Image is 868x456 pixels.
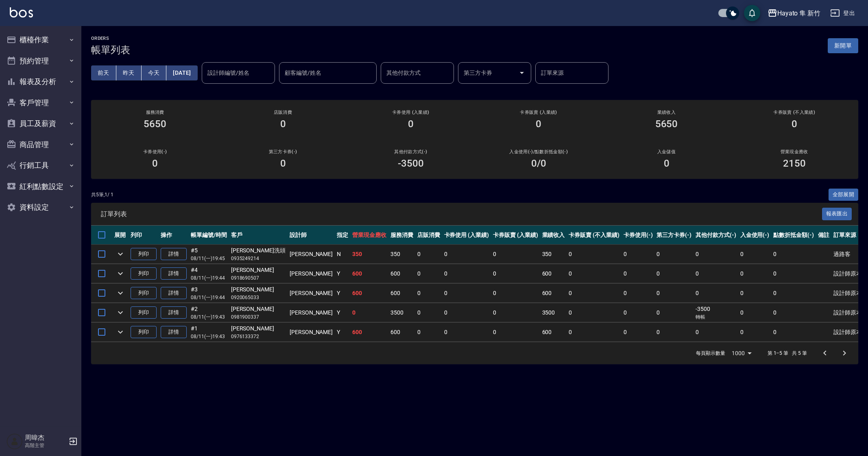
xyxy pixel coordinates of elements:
button: 紅利點數設定 [3,176,78,197]
td: 0 [694,245,738,264]
h3: 0 [408,118,414,130]
td: 0 [694,264,738,283]
img: Person [7,433,23,449]
td: 0 [622,264,655,283]
h3: 5650 [144,118,166,130]
h2: 營業現金應收 [740,149,848,154]
td: 3500 [388,303,415,322]
div: Hayato 隼 新竹 [777,8,820,18]
td: 0 [771,323,816,342]
h2: 入金儲值 [612,149,720,154]
td: 0 [654,245,694,264]
button: 今天 [142,65,167,80]
td: 0 [694,323,738,342]
th: 其他付款方式(-) [694,226,738,245]
th: 卡券販賣 (入業績) [491,226,540,245]
td: 0 [491,245,540,264]
button: 列印 [131,248,157,261]
td: Y [335,303,350,322]
h2: 入金使用(-) /點數折抵金額(-) [484,149,593,154]
td: #1 [189,323,229,342]
h3: 0 [280,158,286,169]
button: 列印 [131,326,157,339]
h3: 0 [792,118,797,130]
td: 0 [622,245,655,264]
button: 前天 [91,65,116,80]
button: 列印 [131,287,157,300]
a: 新開單 [828,41,858,49]
h3: 0 [280,118,286,130]
td: 0 [350,303,388,322]
th: 點數折抵金額(-) [771,226,816,245]
th: 帳單編號/時間 [189,226,229,245]
a: 報表匯出 [822,210,852,217]
button: 新開單 [828,38,858,53]
td: Y [335,264,350,283]
button: 資料設定 [3,197,78,218]
a: 詳情 [161,326,187,339]
td: 0 [442,303,491,322]
td: #4 [189,264,229,283]
th: 第三方卡券(-) [654,226,694,245]
th: 服務消費 [388,226,415,245]
td: 350 [540,245,567,264]
p: 轉帳 [696,313,736,321]
h2: 卡券使用 (入業績) [357,110,465,115]
th: 客戶 [229,226,288,245]
th: 設計師 [288,226,335,245]
div: 1000 [728,342,755,364]
p: 08/11 (一) 19:43 [191,333,227,340]
th: 列印 [129,226,159,245]
h2: 其他付款方式(-) [357,149,465,154]
div: [PERSON_NAME] [231,285,286,294]
button: [DATE] [166,65,197,80]
div: [PERSON_NAME] [231,305,286,313]
h2: 卡券販賣 (不入業績) [740,110,848,115]
th: 入金使用(-) [738,226,772,245]
td: 0 [771,264,816,283]
td: 600 [388,264,415,283]
button: 預約管理 [3,50,78,72]
p: 0918690507 [231,274,286,282]
td: 600 [388,323,415,342]
td: 600 [540,264,567,283]
th: 店販消費 [415,226,442,245]
button: 列印 [131,306,157,319]
h3: 2150 [783,158,806,169]
button: 登出 [827,6,858,21]
td: N [335,245,350,264]
td: 0 [622,303,655,322]
div: [PERSON_NAME] [231,266,286,274]
th: 業績收入 [540,226,567,245]
td: #3 [189,284,229,303]
th: 營業現金應收 [350,226,388,245]
a: 詳情 [161,287,187,300]
td: 0 [771,245,816,264]
p: 0920065033 [231,294,286,301]
button: 昨天 [116,65,142,80]
h3: 帳單列表 [91,44,130,56]
h5: 周暐杰 [25,434,66,442]
button: 櫃檯作業 [3,29,78,50]
th: 卡券使用 (入業績) [442,226,491,245]
td: 600 [540,284,567,303]
td: 0 [771,284,816,303]
td: 0 [654,264,694,283]
p: 08/11 (一) 19:44 [191,274,227,282]
td: 0 [654,323,694,342]
p: 08/11 (一) 19:45 [191,255,227,262]
h2: 卡券使用(-) [101,149,209,154]
td: 600 [350,284,388,303]
h3: 0 [664,158,670,169]
a: 詳情 [161,306,187,319]
td: 0 [415,323,442,342]
td: 600 [540,323,567,342]
td: #5 [189,245,229,264]
h2: 業績收入 [612,110,720,115]
td: 0 [442,284,491,303]
td: 0 [622,323,655,342]
td: 0 [567,284,621,303]
div: [PERSON_NAME]洗頭 [231,246,286,255]
td: 0 [415,303,442,322]
td: 0 [738,264,772,283]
